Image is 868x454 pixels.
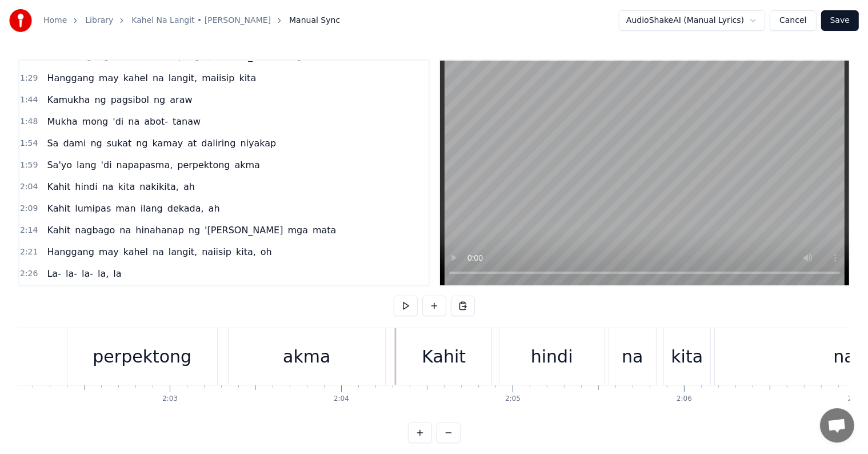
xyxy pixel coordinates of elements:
[46,202,71,215] span: Kahit
[422,344,466,369] div: Kahit
[770,10,816,31] button: Cancel
[531,344,573,369] div: hindi
[46,245,95,258] span: Hanggang
[74,224,116,237] span: nagbago
[122,71,149,85] span: kahel
[166,202,205,215] span: dekada,
[138,180,180,193] span: nakikita,
[46,158,73,172] span: Sa'yo
[85,15,113,26] a: Library
[46,137,59,150] span: Sa
[169,93,193,106] span: araw
[65,267,78,280] span: la-
[235,245,257,258] span: kita,
[201,71,235,85] span: maiisip
[20,225,38,236] span: 2:14
[131,15,271,26] a: Kahel Na Langit • [PERSON_NAME]
[20,138,38,149] span: 1:54
[74,180,98,193] span: hindi
[286,224,309,237] span: mga
[203,224,284,237] span: '[PERSON_NAME]
[151,71,165,85] span: na
[46,224,71,237] span: Kahit
[622,344,643,369] div: na
[234,158,261,172] span: akma
[821,10,859,31] button: Save
[46,93,91,106] span: Kamukha
[20,73,38,84] span: 1:29
[93,344,191,369] div: perpektong
[239,137,277,150] span: niyakap
[143,115,169,128] span: abot-
[46,115,78,128] span: Mukha
[118,224,132,237] span: na
[200,137,237,150] span: daliring
[20,203,38,214] span: 2:09
[151,245,165,258] span: na
[115,158,174,172] span: napapasma,
[134,224,185,237] span: hinahanap
[110,93,150,106] span: pagsibol
[20,94,38,106] span: 1:44
[171,115,202,128] span: tanaw
[81,267,94,280] span: la-
[127,115,141,128] span: na
[311,224,337,237] span: mata
[677,395,692,404] div: 2:06
[9,9,32,32] img: youka
[259,245,273,258] span: oh
[46,71,95,85] span: Hanggang
[139,202,164,215] span: ilang
[186,137,198,150] span: at
[101,180,115,193] span: na
[46,267,62,280] span: La-
[89,137,103,150] span: ng
[176,158,231,172] span: perpektong
[162,395,178,404] div: 2:03
[117,180,137,193] span: kita
[98,71,120,85] span: may
[112,267,122,280] span: la
[167,245,198,258] span: langit,
[289,15,340,26] span: Manual Sync
[43,15,340,26] nav: breadcrumb
[135,137,149,150] span: ng
[334,395,349,404] div: 2:04
[93,93,107,106] span: ng
[182,180,196,193] span: ah
[820,408,854,443] div: Open chat
[20,268,38,280] span: 2:26
[151,137,185,150] span: kamay
[20,181,38,193] span: 2:04
[114,202,137,215] span: man
[167,71,198,85] span: langit,
[43,15,67,26] a: Home
[97,267,110,280] span: la,
[505,395,521,404] div: 2:05
[283,344,330,369] div: akma
[20,246,38,258] span: 2:21
[111,115,125,128] span: 'di
[106,137,133,150] span: sukat
[201,245,233,258] span: naiisip
[238,71,257,85] span: kita
[62,137,87,150] span: dami
[20,116,38,128] span: 1:48
[46,180,71,193] span: Kahit
[187,224,201,237] span: ng
[74,202,112,215] span: lumipas
[98,245,120,258] span: may
[153,93,166,106] span: ng
[100,158,113,172] span: 'di
[20,160,38,171] span: 1:59
[207,202,221,215] span: ah
[848,395,863,404] div: 2:07
[75,158,98,172] span: lang
[122,245,149,258] span: kahel
[671,344,703,369] div: kita
[81,115,110,128] span: mong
